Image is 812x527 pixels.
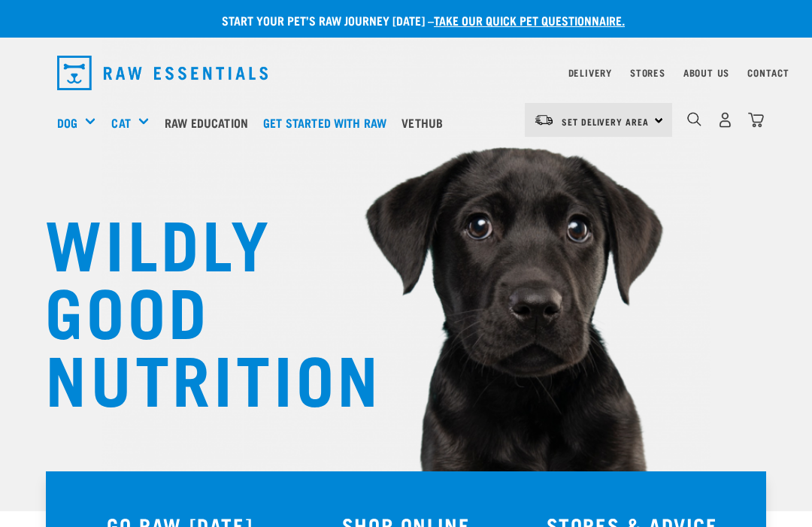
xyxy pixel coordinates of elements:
img: home-icon@2x.png [748,112,764,128]
nav: dropdown navigation [45,50,767,96]
img: van-moving.png [534,114,554,127]
a: take our quick pet questionnaire. [434,17,625,23]
img: Raw Essentials Logo [57,56,268,90]
img: user.png [717,112,733,128]
a: Get started with Raw [259,92,398,153]
a: Stores [630,70,665,75]
a: Delivery [568,70,612,75]
a: Cat [111,114,130,132]
a: Dog [57,114,77,132]
a: About Us [683,70,729,75]
img: home-icon-1@2x.png [687,112,701,126]
a: Contact [747,70,789,75]
a: Raw Education [161,92,259,153]
h1: WILDLY GOOD NUTRITION [45,207,346,410]
a: Vethub [398,92,454,153]
span: Set Delivery Area [562,119,649,124]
